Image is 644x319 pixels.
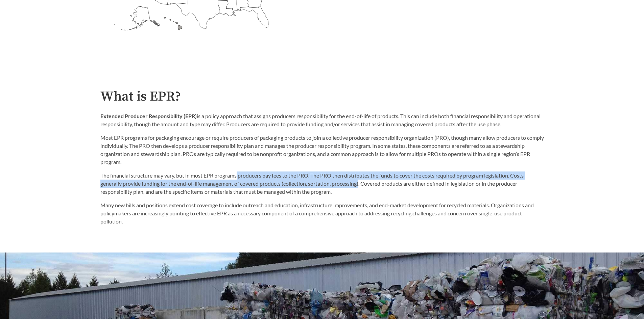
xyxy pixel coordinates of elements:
[100,89,544,104] h2: What is EPR?
[100,112,544,128] p: is a policy approach that assigns producers responsibility for the end-of-life of products. This ...
[100,171,544,196] p: The financial structure may vary, but in most EPR programs producers pay fees to the PRO. The PRO...
[100,201,544,225] p: Many new bills and positions extend cost coverage to include outreach and education, infrastructu...
[100,134,544,166] p: Most EPR programs for packaging encourage or require producers of packaging products to join a co...
[100,113,197,119] strong: Extended Producer Responsibility (EPR)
